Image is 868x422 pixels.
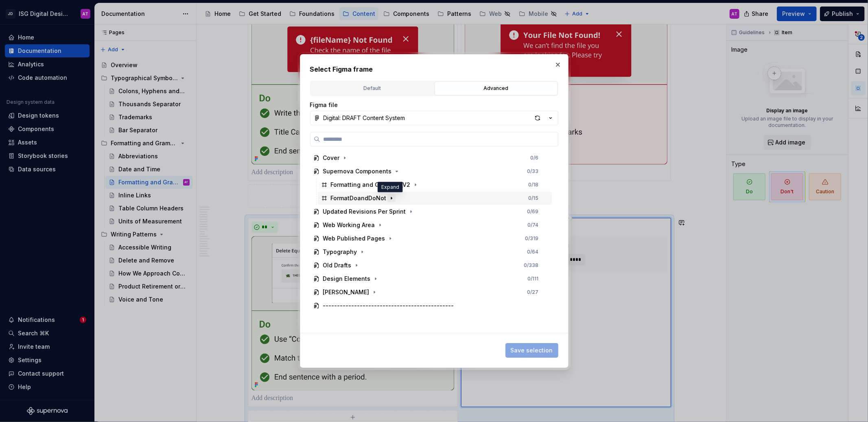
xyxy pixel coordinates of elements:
[528,222,539,228] div: 0 / 74
[323,208,406,216] div: Updated Revisions Per Sprint
[331,181,411,189] div: Formatting and Grammar_V2
[527,249,539,255] div: 0 / 64
[529,195,539,201] div: 0 / 15
[310,111,558,125] button: Digital: DRAFT Content System
[527,289,539,295] div: 0 / 27
[323,248,357,256] div: Typography
[323,275,371,283] div: Design Elements
[323,234,385,243] div: Web Published Pages
[323,302,454,310] div: ----------------------------------------------
[323,154,340,162] div: Cover
[323,261,352,269] div: Old Drafts
[437,84,555,92] div: Advanced
[323,288,370,296] div: [PERSON_NAME]
[524,262,539,269] div: 0 / 338
[527,208,539,215] div: 0 / 69
[528,276,539,282] div: 0 / 111
[323,221,375,229] div: Web Working Area
[310,64,558,74] h2: Select Figma frame
[324,114,405,122] div: Digital: DRAFT Content System
[531,155,539,161] div: 0 / 6
[525,235,539,242] div: 0 / 319
[527,168,539,175] div: 0 / 33
[331,194,387,202] div: FormatDoandDoNot
[529,181,539,188] div: 0 / 18
[323,167,392,175] div: Supernova Components
[310,101,338,109] label: Figma file
[314,84,431,92] div: Default
[378,182,403,192] div: Expand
